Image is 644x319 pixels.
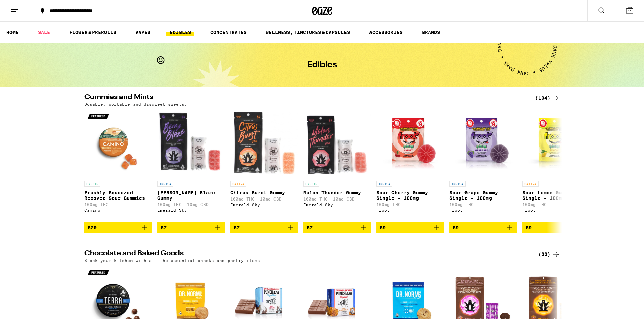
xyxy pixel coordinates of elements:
div: Froot [522,208,590,212]
a: (104) [535,94,560,102]
button: Add to bag [449,222,517,233]
div: Camino [84,208,152,212]
p: INDICA [376,181,392,187]
p: Sour Lemon Gummy Single - 100mg [522,190,590,201]
a: Open page for Melon Thunder Gummy from Emerald Sky [303,110,371,222]
a: Open page for Freshly Squeezed Recover Sour Gummies from Camino [84,110,152,222]
p: 100mg THC [84,202,152,207]
button: Add to bag [157,222,225,233]
p: 100mg THC: 10mg CBD [230,197,298,201]
span: $9 [453,225,459,230]
h2: Gummies and Mints [84,94,527,102]
button: Add to bag [522,222,590,233]
span: $7 [234,225,240,230]
p: Sour Cherry Gummy Single - 100mg [376,190,444,201]
a: Open page for Berry Blaze Gummy from Emerald Sky [157,110,225,222]
button: Add to bag [376,222,444,233]
div: Emerald Sky [230,203,298,207]
a: HOME [3,28,22,36]
a: Open page for Citrus Burst Gummy from Emerald Sky [230,110,298,222]
button: Add to bag [303,222,371,233]
img: Froot - Sour Cherry Gummy Single - 100mg [376,110,444,177]
p: 100mg THC: 10mg CBD [157,202,225,207]
span: $7 [161,225,167,230]
p: HYBRID [84,181,100,187]
p: 100mg THC [522,202,590,207]
p: SATIVA [230,181,246,187]
img: Camino - Freshly Squeezed Recover Sour Gummies [84,110,152,177]
p: INDICA [449,181,466,187]
span: $9 [380,225,386,230]
a: FLOWER & PREROLLS [66,28,120,36]
div: Froot [449,208,517,212]
span: $7 [307,225,313,230]
p: Dosable, portable and discreet sweets. [84,102,187,106]
button: Add to bag [84,222,152,233]
a: WELLNESS, TINCTURES & CAPSULES [262,28,353,36]
button: Add to bag [230,222,298,233]
p: Citrus Burst Gummy [230,190,298,195]
img: Emerald Sky - Berry Blaze Gummy [157,110,225,177]
button: BRANDS [419,28,444,36]
div: Froot [376,208,444,212]
a: VAPES [132,28,154,36]
p: 100mg THC [449,202,517,207]
span: $9 [526,225,532,230]
h2: Chocolate and Baked Goods [84,250,527,258]
a: Open page for Sour Grape Gummy Single - 100mg from Froot [449,110,517,222]
p: SATIVA [522,181,539,187]
p: HYBRID [303,181,319,187]
a: CONCENTRATES [207,28,250,36]
img: Froot - Sour Grape Gummy Single - 100mg [449,110,517,177]
a: Open page for Sour Cherry Gummy Single - 100mg from Froot [376,110,444,222]
div: Emerald Sky [157,208,225,212]
a: ACCESSORIES [366,28,406,36]
p: Melon Thunder Gummy [303,190,371,195]
a: SALE [34,28,53,36]
p: 100mg THC [376,202,444,207]
img: Emerald Sky - Citrus Burst Gummy [230,110,298,177]
a: (22) [538,250,560,258]
p: 100mg THC: 10mg CBD [303,197,371,201]
div: Emerald Sky [303,203,371,207]
h1: Edibles [307,61,337,69]
span: $20 [88,225,97,230]
img: Emerald Sky - Melon Thunder Gummy [303,110,371,177]
a: Open page for Sour Lemon Gummy Single - 100mg from Froot [522,110,590,222]
p: Freshly Squeezed Recover Sour Gummies [84,190,152,201]
p: [PERSON_NAME] Blaze Gummy [157,190,225,201]
img: Froot - Sour Lemon Gummy Single - 100mg [522,110,590,177]
p: INDICA [157,181,173,187]
p: Stock your kitchen with all the essential snacks and pantry items. [84,258,263,263]
a: EDIBLES [166,28,194,36]
p: Sour Grape Gummy Single - 100mg [449,190,517,201]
